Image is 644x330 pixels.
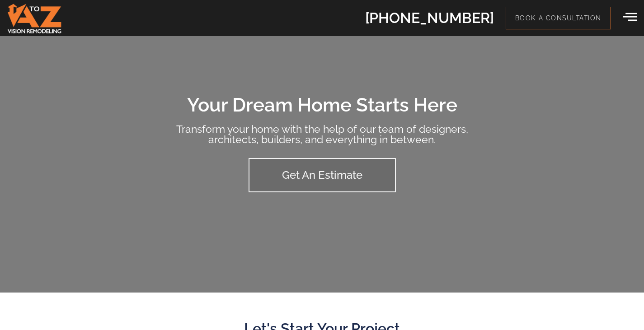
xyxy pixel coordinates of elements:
[365,11,494,25] h2: [PHONE_NUMBER]
[165,124,479,144] h2: Transform your home with the help of our team of designers, architects, builders, and everything ...
[282,170,362,181] span: Get An Estimate
[249,158,396,192] a: Get An Estimate
[515,14,602,22] span: Book a Consultation
[165,96,479,115] h1: Your Dream Home Starts Here
[506,7,611,29] a: Book a Consultation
